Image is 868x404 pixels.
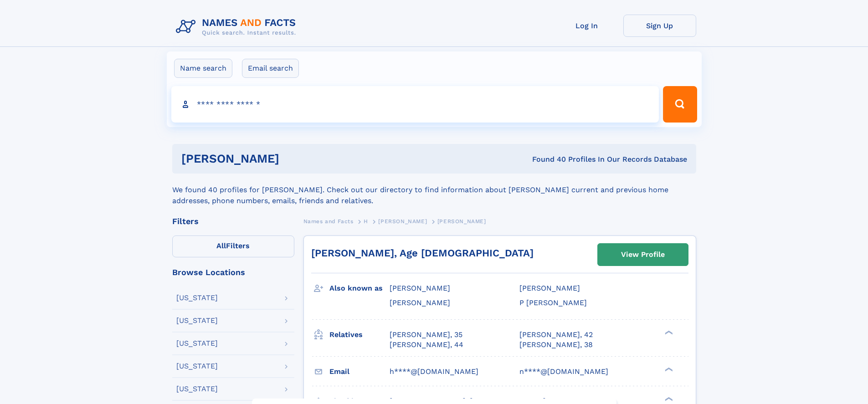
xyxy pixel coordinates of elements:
h3: Relatives [329,327,390,343]
div: Found 40 Profiles In Our Records Database [406,154,687,164]
a: [PERSON_NAME], Age [DEMOGRAPHIC_DATA] [311,247,534,259]
a: [PERSON_NAME], 38 [519,340,593,350]
span: [PERSON_NAME] [519,284,580,292]
span: [PERSON_NAME] [390,284,450,292]
a: [PERSON_NAME], 44 [390,340,463,350]
div: ❯ [663,396,673,402]
a: Names and Facts [303,215,354,227]
div: ❯ [663,366,673,372]
span: [PERSON_NAME] [390,298,450,307]
span: P [PERSON_NAME] [519,298,587,307]
button: Search Button [663,86,697,123]
span: [PERSON_NAME] [378,218,427,225]
h1: [PERSON_NAME] [181,153,406,164]
input: search input [171,86,659,123]
span: All [216,241,226,250]
label: Email search [242,59,299,78]
label: Name search [174,59,232,78]
div: [US_STATE] [176,294,218,302]
a: Sign Up [623,15,696,37]
div: ❯ [663,329,673,335]
label: Filters [172,235,294,257]
div: [US_STATE] [176,317,218,324]
div: We found 40 profiles for [PERSON_NAME]. Check out our directory to find information about [PERSON... [172,174,696,206]
img: Logo Names and Facts [172,15,303,39]
a: [PERSON_NAME] [378,215,427,227]
a: [PERSON_NAME], 42 [519,330,593,340]
h3: Email [329,364,390,379]
a: Log In [550,15,623,37]
a: H [364,215,368,227]
a: [PERSON_NAME], 35 [390,330,462,340]
h3: Also known as [329,281,390,296]
div: Filters [172,217,294,225]
div: [US_STATE] [176,363,218,370]
div: View Profile [621,244,665,265]
div: Browse Locations [172,268,294,276]
span: [PERSON_NAME] [437,218,486,225]
div: [US_STATE] [176,340,218,347]
span: H [364,218,368,225]
div: [US_STATE] [176,385,218,393]
a: View Profile [598,244,688,266]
